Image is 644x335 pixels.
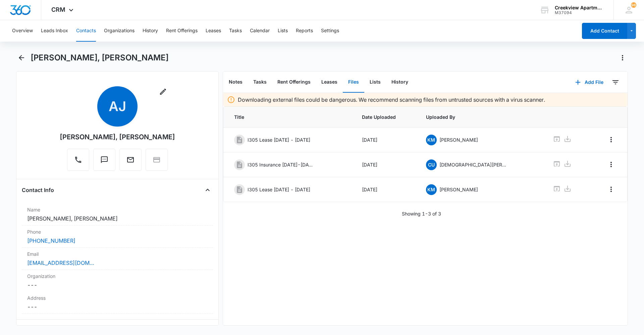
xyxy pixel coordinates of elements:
button: Rent Offerings [272,72,316,93]
a: [EMAIL_ADDRESS][DOMAIN_NAME] [27,259,94,267]
p: [DEMOGRAPHIC_DATA][PERSON_NAME] [439,161,506,168]
td: [DATE] [354,177,418,202]
dd: [PERSON_NAME], [PERSON_NAME] [27,214,208,223]
button: Reports [296,20,313,42]
div: Phone[PHONE_NUMBER] [22,226,213,248]
button: Organizations [104,20,135,42]
button: History [386,72,414,93]
dd: --- [27,281,208,289]
button: Filters [610,77,621,88]
label: Name [27,206,208,213]
button: Contacts [76,20,96,42]
button: Add Contact [582,23,627,39]
p: [PERSON_NAME] [439,186,478,193]
label: Organization [27,273,208,280]
p: [PERSON_NAME] [439,136,478,143]
button: Email [119,149,142,171]
div: Email[EMAIL_ADDRESS][DOMAIN_NAME] [22,248,213,270]
button: Rent Offerings [166,20,198,42]
span: KM [426,135,437,145]
button: Overflow Menu [606,134,616,145]
label: Phone [27,228,208,235]
button: Leases [316,72,343,93]
button: Files [343,72,364,93]
button: Text [93,149,115,171]
button: Leads Inbox [41,20,68,42]
dd: --- [27,303,208,311]
button: Back [16,52,26,63]
span: CRM [51,6,65,13]
button: History [143,20,158,42]
td: [DATE] [354,128,418,152]
h1: [PERSON_NAME], [PERSON_NAME] [31,53,169,63]
span: Uploaded By [426,113,537,121]
p: Showing 1-3 of 3 [402,210,441,217]
span: CU [426,159,437,170]
div: notifications count [631,2,636,8]
span: KM [426,184,437,195]
div: Address--- [22,292,213,314]
div: account id [555,10,604,15]
a: Email [119,159,142,165]
button: Settings [321,20,339,42]
button: Add File [569,74,610,90]
p: Downloading external files could be dangerous. We recommend scanning files from untrusted sources... [238,96,545,104]
p: I305 Lease [DATE] - [DATE] [248,186,310,193]
button: Overflow Menu [606,159,616,170]
p: I305 Insurance [DATE]-[DATE] [248,161,315,168]
span: 98 [631,2,636,8]
button: Calendar [250,20,270,42]
a: [PHONE_NUMBER] [27,237,75,245]
div: Name[PERSON_NAME], [PERSON_NAME] [22,203,213,226]
span: Date Uploaded [362,113,410,121]
button: Tasks [229,20,242,42]
div: [PERSON_NAME], [PERSON_NAME] [60,132,175,142]
button: Overflow Menu [606,184,616,195]
div: account name [555,5,604,10]
button: Tasks [248,72,272,93]
div: Organization--- [22,270,213,292]
button: Call [67,149,89,171]
label: Email [27,250,208,257]
p: I305 Lease [DATE] - [DATE] [248,136,310,143]
button: Lists [278,20,288,42]
h4: Contact Info [22,186,54,194]
td: [DATE] [354,152,418,177]
span: AJ [97,86,138,127]
label: Address [27,294,208,301]
button: Lists [364,72,386,93]
span: Title [234,113,346,121]
button: Close [202,185,213,195]
button: Actions [617,52,628,63]
a: Call [67,159,89,165]
button: Notes [223,72,248,93]
button: Leases [206,20,221,42]
button: Overview [12,20,33,42]
a: Text [93,159,115,165]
